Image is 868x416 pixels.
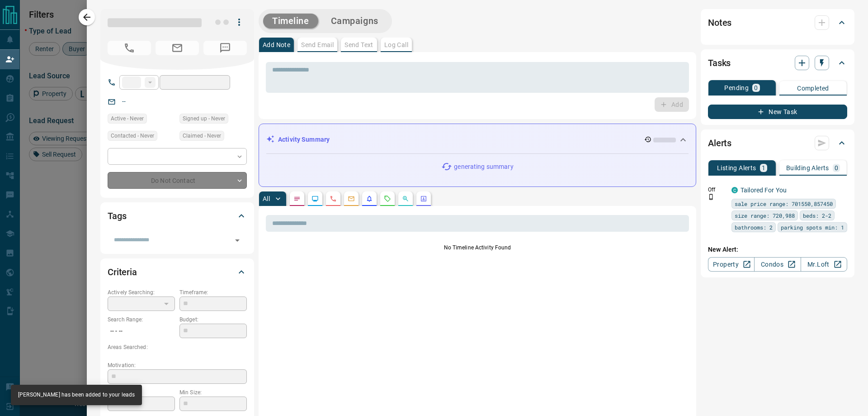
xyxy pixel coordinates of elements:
svg: Emails [348,195,355,202]
p: Activity Summary [278,135,330,144]
svg: Agent Actions [420,195,427,202]
p: Add Note [263,42,290,48]
span: size range: 720,988 [735,211,795,220]
span: Claimed - Never [183,131,221,140]
h2: Alerts [708,136,731,150]
h2: Criteria [108,265,137,279]
span: Active - Never [111,114,144,123]
button: New Task [708,105,847,119]
div: Activity Summary [266,131,689,148]
div: Alerts [708,132,847,154]
p: Pending [724,85,749,91]
button: Campaigns [322,14,387,29]
a: Mr.Loft [801,257,847,272]
p: Actively Searching: [108,288,175,296]
div: Tasks [708,52,847,74]
span: No Email [156,41,199,55]
h2: Tasks [708,56,731,70]
span: beds: 2-2 [803,211,831,220]
button: Open [231,234,244,247]
p: 0 [754,85,758,91]
div: [PERSON_NAME] has been added to your leads [18,387,135,402]
span: No Number [203,41,247,55]
svg: Push Notification Only [708,194,714,200]
p: 0 [835,165,838,171]
div: condos.ca [731,187,738,193]
p: Building Alerts [786,165,829,171]
p: generating summary [454,162,513,172]
svg: Notes [293,195,301,202]
p: Listing Alerts [717,165,756,171]
p: All [263,196,270,202]
p: Timeframe: [179,288,247,296]
p: New Alert: [708,245,847,254]
p: Areas Searched: [108,343,247,351]
p: Search Range: [108,316,175,324]
svg: Requests [384,195,391,202]
div: Tags [108,205,247,227]
svg: Listing Alerts [366,195,373,202]
span: sale price range: 701550,857450 [735,199,833,208]
span: No Number [108,41,151,55]
p: Off [708,186,726,194]
a: Property [708,257,755,272]
svg: Opportunities [402,195,409,202]
button: Timeline [263,14,318,29]
h2: Notes [708,15,731,30]
a: Condos [754,257,801,272]
h2: Tags [108,209,126,223]
p: Motivation: [108,361,247,369]
div: Notes [708,12,847,33]
div: Do Not Contact [108,172,247,189]
span: Contacted - Never [111,131,154,140]
p: 1 [762,165,765,171]
p: -- - -- [108,324,175,339]
svg: Lead Browsing Activity [311,195,319,202]
a: Tailored For You [741,186,787,194]
svg: Calls [330,195,337,202]
div: Criteria [108,261,247,283]
p: Min Size: [179,388,247,397]
a: -- [122,98,126,105]
p: Budget: [179,316,247,324]
span: bathrooms: 2 [735,223,773,232]
p: Completed [797,85,829,91]
span: Signed up - Never [183,114,225,123]
span: parking spots min: 1 [781,223,844,232]
p: No Timeline Activity Found [266,244,689,252]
